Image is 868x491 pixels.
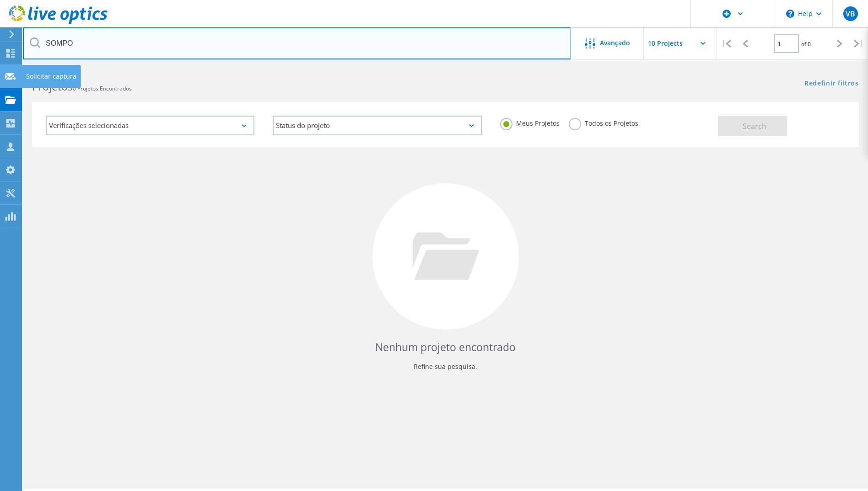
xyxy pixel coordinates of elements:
[46,116,254,135] div: Verificações selecionadas
[743,121,766,131] span: Search
[849,27,868,60] div: |
[26,73,76,80] div: Solicitar captura
[9,19,108,26] a: Live Optics Dashboard
[718,116,787,136] button: Search
[23,27,571,59] input: Pesquisar projetos por nome, proprietário, ID, empresa, etc
[717,27,736,60] div: |
[786,10,794,18] svg: \n
[273,116,481,135] div: Status do projeto
[41,359,850,374] p: Refine sua pesquisa.
[500,118,560,127] label: Meus Projetos
[846,10,855,17] span: VB
[73,85,132,92] span: 0 Projetos Encontrados
[801,40,811,48] span: of 0
[600,40,630,46] span: Avançado
[41,340,850,355] h4: Nenhum projeto encontrado
[569,118,638,127] label: Todos os Projetos
[804,80,859,88] a: Redefinir filtros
